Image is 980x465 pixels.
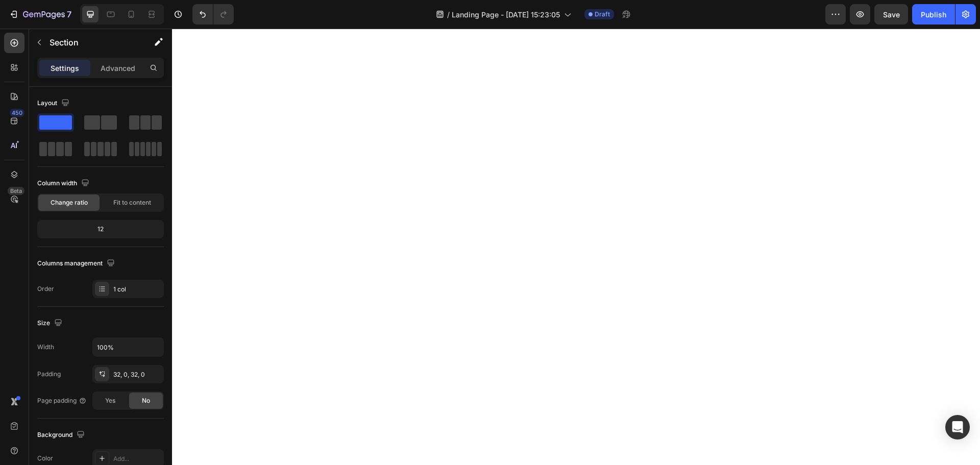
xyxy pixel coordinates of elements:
[172,29,980,465] iframe: To enrich screen reader interactions, please activate Accessibility in Grammarly extension settings
[192,4,234,25] div: Undo/Redo
[39,222,162,236] div: 12
[452,9,560,20] span: Landing Page - [DATE] 15:23:05
[113,198,151,207] span: Fit to content
[37,96,71,110] div: Layout
[51,63,79,74] p: Settings
[101,63,135,74] p: Advanced
[113,285,161,294] div: 1 col
[4,4,76,25] button: 7
[447,9,450,20] span: /
[37,454,53,463] div: Color
[93,338,163,356] input: Auto
[37,342,54,352] div: Width
[113,454,161,463] div: Add...
[105,396,115,405] span: Yes
[50,36,133,48] p: Section
[37,396,87,405] div: Page padding
[51,198,88,207] span: Change ratio
[37,370,61,379] div: Padding
[883,10,900,19] span: Save
[37,284,54,293] div: Order
[874,4,908,25] button: Save
[945,415,970,439] div: Open Intercom Messenger
[113,370,161,379] div: 32, 0, 32, 0
[67,8,71,20] p: 7
[37,428,87,442] div: Background
[37,257,117,271] div: Columns management
[8,187,24,195] div: Beta
[37,177,91,190] div: Column width
[912,4,955,25] button: Publish
[595,10,610,19] span: Draft
[37,316,64,330] div: Size
[10,109,24,117] div: 450
[921,9,946,20] div: Publish
[142,396,150,405] span: No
